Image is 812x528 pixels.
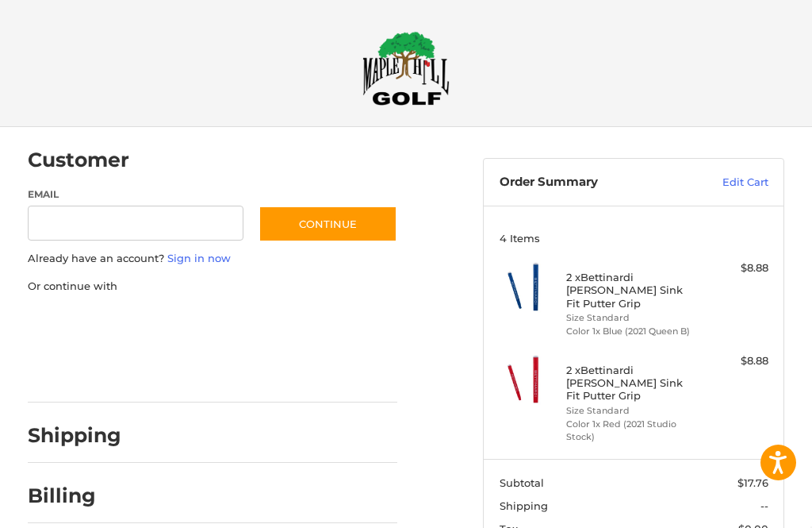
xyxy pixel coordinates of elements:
[701,353,768,369] div: $8.88
[566,364,697,403] h4: 2 x Bettinardi [PERSON_NAME] Sink Fit Putter Grip
[566,404,697,418] li: Size Standard
[500,476,544,489] span: Subtotal
[760,499,768,512] span: --
[566,325,697,338] li: Color 1x Blue (2021 Queen B)
[259,206,397,242] button: Continue
[16,460,189,512] iframe: Gorgias live chat messenger
[500,499,548,512] span: Shipping
[701,260,768,276] div: $8.88
[28,148,129,172] h2: Customer
[362,31,450,106] img: Maple Hill Golf
[566,311,697,325] li: Size Standard
[157,310,276,338] iframe: PayPal-paylater
[566,271,697,310] h4: 2 x Bettinardi [PERSON_NAME] Sink Fit Putter Grip
[28,279,398,295] p: Or continue with
[167,252,231,264] a: Sign in now
[28,187,243,202] label: Email
[28,423,121,448] h2: Shipping
[500,175,683,191] h3: Order Summary
[22,310,141,338] iframe: PayPal-paypal
[22,358,141,387] iframe: PayPal-venmo
[566,418,697,444] li: Color 1x Red (2021 Studio Stock)
[500,232,768,245] h3: 4 Items
[28,251,398,267] p: Already have an account?
[737,476,768,489] span: $17.76
[683,175,768,191] a: Edit Cart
